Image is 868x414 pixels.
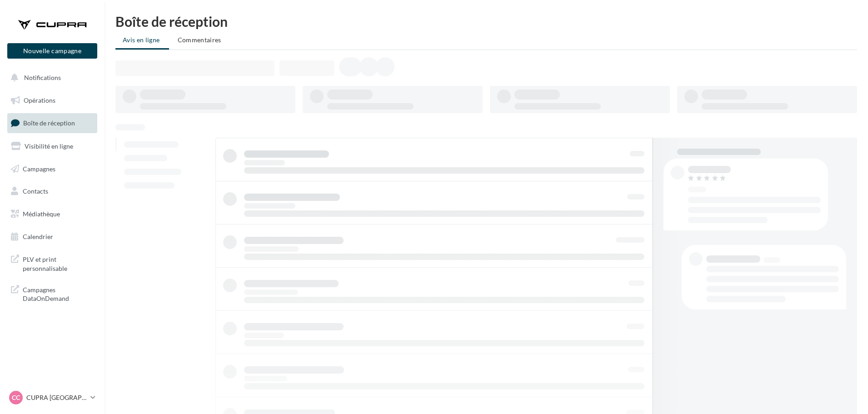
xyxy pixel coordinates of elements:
[178,36,221,44] span: Commentaires
[5,249,99,276] a: PLV et print personnalisable
[5,160,99,179] a: Campagnes
[24,96,55,104] span: Opérations
[24,74,61,81] span: Notifications
[7,43,97,59] button: Nouvelle campagne
[115,15,857,28] div: Boîte de réception
[5,182,99,201] a: Contacts
[23,119,75,127] span: Boîte de réception
[5,280,99,307] a: Campagnes DataOnDemand
[5,91,99,110] a: Opérations
[12,393,20,402] span: CC
[26,393,87,402] p: CUPRA [GEOGRAPHIC_DATA]
[23,210,60,218] span: Médiathèque
[5,205,99,224] a: Médiathèque
[23,233,53,240] span: Calendrier
[25,142,73,150] span: Visibilité en ligne
[5,68,95,87] button: Notifications
[23,187,48,195] span: Contacts
[5,137,99,156] a: Visibilité en ligne
[23,253,94,273] span: PLV et print personnalisable
[23,165,55,172] span: Campagnes
[5,227,99,246] a: Calendrier
[7,389,97,406] a: CC CUPRA [GEOGRAPHIC_DATA]
[5,113,99,133] a: Boîte de réception
[23,284,94,303] span: Campagnes DataOnDemand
